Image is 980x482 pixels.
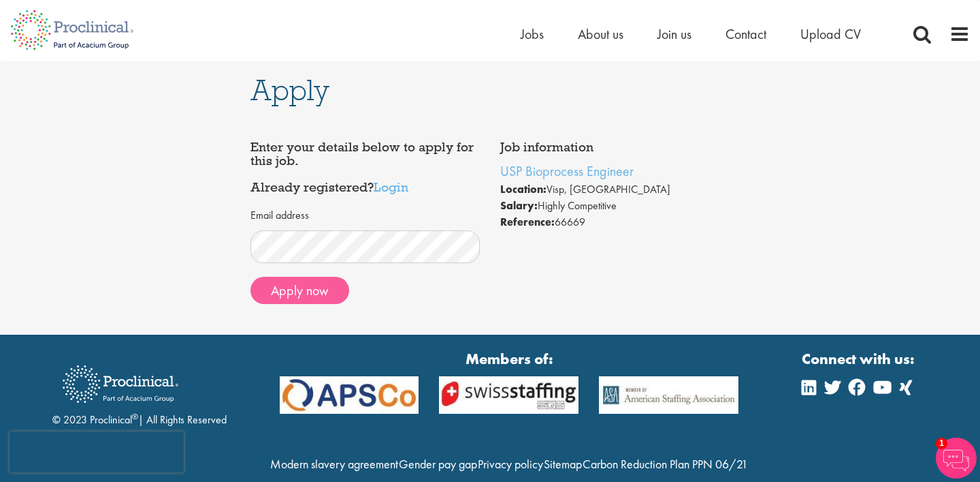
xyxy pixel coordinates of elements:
[500,214,730,230] li: 66669
[132,411,138,422] sup: ®
[936,438,947,449] span: 1
[280,348,739,370] strong: Members of:
[583,456,748,472] a: Carbon Reduction Plan PPN 06/21
[10,432,184,472] iframe: reCAPTCHA
[374,179,408,195] a: Login
[725,25,766,43] a: Contact
[52,356,189,412] img: Proclinical Recruitment
[250,277,349,304] button: Apply now
[399,456,477,472] a: Gender pay gap
[269,376,429,413] img: APSCo
[429,376,589,413] img: APSCo
[250,140,480,194] h4: Enter your details below to apply for this job. Already registered?
[800,25,861,43] a: Upload CV
[802,348,917,370] strong: Connect with us:
[500,181,730,198] li: Visp, [GEOGRAPHIC_DATA]
[270,456,398,472] a: Modern slavery agreement
[936,438,977,479] img: Chatbot
[589,376,749,413] img: APSCo
[52,355,227,428] div: © 2023 Proclinical | All Rights Reserved
[500,140,730,154] h4: Job information
[500,198,730,214] li: Highly Competitive
[478,456,543,472] a: Privacy policy
[500,198,538,213] strong: Salary:
[578,25,623,43] a: About us
[250,208,309,224] label: Email address
[500,162,634,180] a: USP Bioprocess Engineer
[250,72,329,108] span: Apply
[500,182,546,196] strong: Location:
[500,215,555,229] strong: Reference:
[544,456,582,472] a: Sitemap
[521,25,544,43] a: Jobs
[657,25,691,43] a: Join us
